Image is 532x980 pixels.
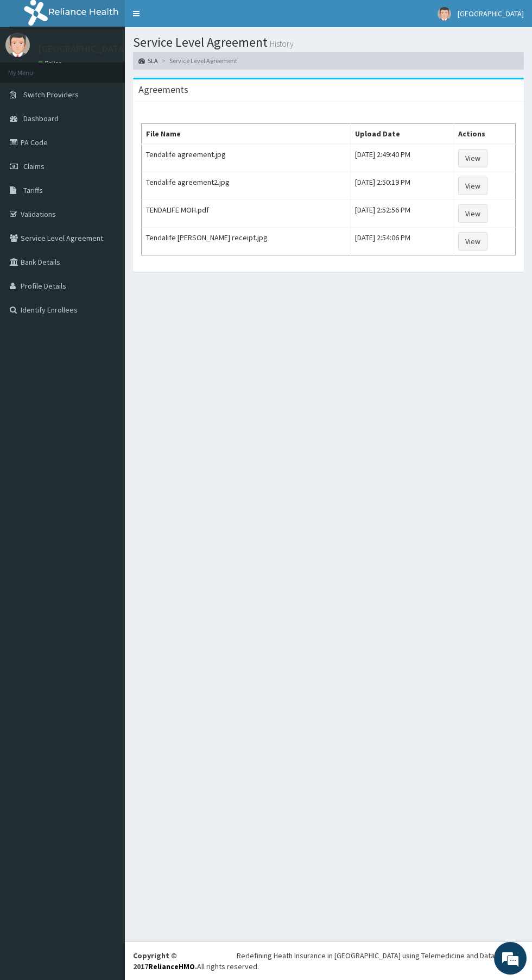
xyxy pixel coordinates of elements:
th: File Name [142,123,351,144]
li: Service Level Agreement [159,56,237,65]
img: User Image [5,33,30,57]
span: Switch Providers [23,90,79,99]
a: RelianceHMO [148,962,195,971]
span: Claims [23,161,45,171]
span: Tariffs [23,185,43,195]
h3: Agreements [138,85,188,95]
a: View [458,204,487,223]
a: View [458,232,487,251]
td: [DATE] 2:50:19 PM [351,172,454,199]
td: [DATE] 2:49:40 PM [351,144,454,172]
span: [GEOGRAPHIC_DATA] [458,9,524,18]
th: Upload Date [351,123,454,144]
a: View [458,149,487,167]
div: Redefining Heath Insurance in [GEOGRAPHIC_DATA] using Telemedicine and Data Science! [237,950,524,961]
a: SLA [138,56,158,65]
strong: Copyright © 2017 . [133,951,197,971]
img: User Image [438,7,451,21]
td: Tendalife [PERSON_NAME] receipt.jpg [142,227,351,255]
a: View [458,177,487,195]
p: [GEOGRAPHIC_DATA] [38,44,128,54]
h1: Service Level Agreement [133,35,524,49]
a: Online [38,59,64,67]
td: Tendalife agreement.jpg [142,144,351,172]
footer: All rights reserved. [125,941,532,980]
th: Actions [454,123,516,144]
td: Tendalife agreement2.jpg [142,172,351,199]
td: [DATE] 2:52:56 PM [351,199,454,227]
td: [DATE] 2:54:06 PM [351,227,454,255]
small: History [268,40,294,48]
span: Dashboard [23,114,59,123]
td: TENDALIFE MOH.pdf [142,199,351,227]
